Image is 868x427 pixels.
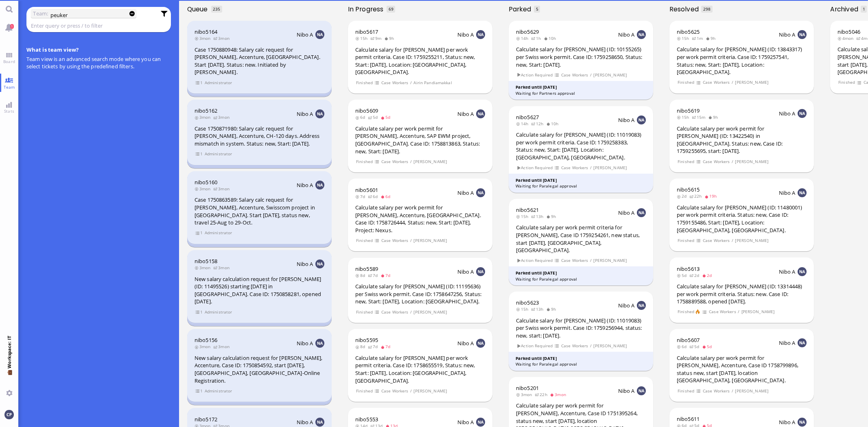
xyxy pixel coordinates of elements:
[381,388,409,394] span: Case Workers
[677,28,700,35] span: nibo5625
[213,114,232,120] span: 3mon
[356,158,373,165] span: Finished
[410,79,412,86] span: /
[355,336,378,344] a: nibo5595
[677,344,689,349] span: 6d
[677,204,807,234] div: Calculate salary for [PERSON_NAME] (ID: 11480001) per work permit criteria. Status: new, Case ID:...
[195,354,324,384] div: New salary calculation request for [PERSON_NAME], Accenture, Case ID: 1750854592, start [DATE], [...
[413,309,447,316] span: [PERSON_NAME]
[536,6,538,12] span: 5
[355,283,485,305] div: Calculate salary for [PERSON_NAME] (ID: 11195636) per Swiss work permit. Case ID: 1758647256, Sta...
[195,344,213,349] span: 3mon
[677,265,700,272] a: nibo5613
[637,115,646,124] img: NA
[561,72,588,78] span: Case Workers
[677,107,700,114] a: nibo5619
[195,125,324,148] div: Case 1750871980: Salary calc request for [PERSON_NAME], Accenture, CH-120 days. Address mismatch ...
[516,72,553,78] span: Action Required
[692,114,708,120] span: 15m
[731,79,734,86] span: /
[702,79,730,86] span: Case Workers
[410,309,412,316] span: /
[315,418,324,427] img: NA
[381,158,409,165] span: Case Workers
[297,181,313,189] span: Nibo A
[356,79,373,86] span: Finished
[516,131,646,161] div: Calculate salary for [PERSON_NAME] (ID: 11019083) per work permit criteria. Case ID: 1759258383, ...
[355,416,378,423] span: nibo5553
[779,31,796,38] span: Nibo A
[195,257,217,265] a: nibo5158
[798,30,807,39] img: NA
[637,208,646,217] img: NA
[590,164,592,171] span: /
[516,90,646,96] div: Waiting for Partners approval
[703,6,711,12] span: 298
[677,114,692,120] span: 15h
[516,183,646,189] div: Waiting for Paralegal approval
[516,384,539,392] a: nibo5201
[677,193,689,199] span: 2d
[315,30,324,39] img: NA
[380,272,393,278] span: 7d
[297,418,313,426] span: Nibo A
[779,339,796,346] span: Nibo A
[516,342,553,349] span: Action Required
[355,204,485,234] div: Calculate salary per work permit for [PERSON_NAME], Accenture, [GEOGRAPHIC_DATA]. Case ID: 175872...
[195,79,203,86] span: view 1 items
[706,35,718,41] span: 9h
[531,121,546,126] span: 12h
[50,11,122,20] input: select...
[410,158,412,165] span: /
[593,342,627,349] span: [PERSON_NAME]
[195,229,203,236] span: view 1 items
[457,110,474,118] span: Nibo A
[779,268,796,275] span: Nibo A
[297,260,313,268] span: Nibo A
[618,302,635,309] span: Nibo A
[10,24,14,29] span: 1
[535,392,550,397] span: 22h
[297,110,313,118] span: Nibo A
[355,125,485,155] div: Calculate salary per work permit for [PERSON_NAME], Accenture, SAP EWM project, [GEOGRAPHIC_DATA]...
[561,257,588,264] span: Case Workers
[677,336,700,344] a: nibo5607
[593,164,627,171] span: [PERSON_NAME]
[590,257,592,264] span: /
[476,109,485,118] img: NA
[355,107,378,114] span: nibo5609
[26,55,171,70] p: Team view is an advanced search mode where you can select tickets by using the predefined filters.
[561,164,588,171] span: Case Workers
[516,299,539,306] a: nibo5623
[381,309,409,316] span: Case Workers
[26,46,171,53] h4: What is team view?
[195,416,217,423] span: nibo5172
[413,79,453,86] span: Airin Pandiamakkal
[355,354,485,384] div: Calculate salary for [PERSON_NAME] per work permit criteria. Case ID: 1758655519, Status: new, St...
[593,257,627,264] span: [PERSON_NAME]
[355,194,368,199] span: 7d
[204,229,232,236] span: Administrator
[476,30,485,39] img: NA
[837,28,860,35] a: nibo5046
[735,79,769,86] span: [PERSON_NAME]
[204,150,232,157] span: Administrator
[195,46,324,76] div: Case 1750880948: Salary calc request for [PERSON_NAME], Accenture, [GEOGRAPHIC_DATA]. Start [DATE...
[187,4,210,14] span: Queue
[516,270,646,276] div: Parked until [DATE]
[195,275,324,305] div: New salary calculation request for [PERSON_NAME] (ID: 11495526) starting [DATE] in [GEOGRAPHIC_DA...
[213,6,220,12] span: 235
[702,344,715,349] span: 5d
[315,339,324,348] img: NA
[213,186,232,192] span: 3mon
[516,306,531,312] span: 15h
[355,186,378,194] span: nibo5601
[315,259,324,268] img: NA
[297,340,313,347] span: Nibo A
